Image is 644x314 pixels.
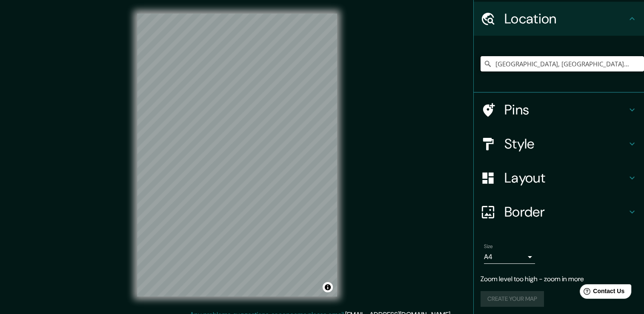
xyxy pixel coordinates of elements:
h4: Location [504,10,627,27]
div: A4 [484,250,535,264]
canvas: Map [137,14,337,297]
p: Zoom level too high - zoom in more [481,274,637,284]
div: Style [474,127,644,161]
div: Layout [474,161,644,195]
button: Toggle attribution [323,282,333,292]
label: Size [484,243,493,250]
div: Location [474,2,644,36]
h4: Pins [504,101,627,118]
h4: Border [504,203,627,220]
div: Pins [474,93,644,127]
h4: Style [504,135,627,152]
input: Pick your city or area [481,56,644,71]
iframe: Help widget launcher [568,281,635,305]
h4: Layout [504,169,627,186]
div: Border [474,195,644,229]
